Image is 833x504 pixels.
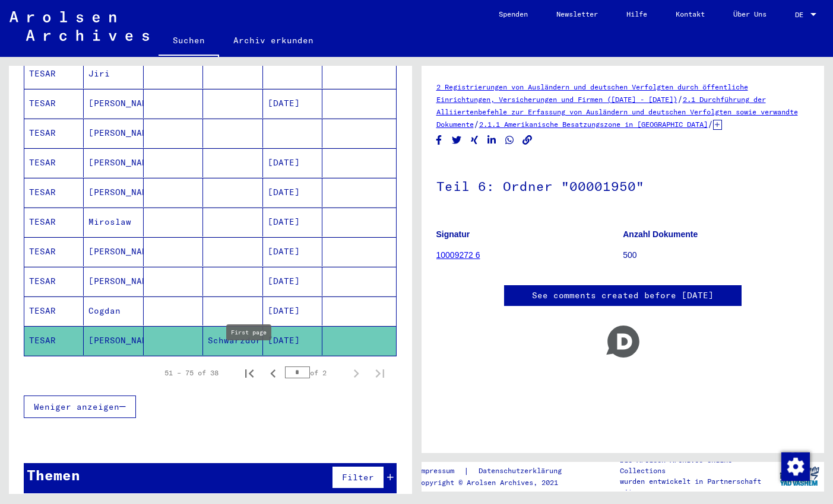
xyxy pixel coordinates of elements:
mat-cell: TESAR [24,148,84,177]
mat-cell: TESAR [24,178,84,207]
span: DE [795,11,808,19]
mat-cell: [DATE] [263,326,322,355]
b: Anzahl Dokumente [623,229,698,239]
mat-cell: TESAR [24,326,84,355]
button: Copy link [521,133,534,148]
a: 2.1 Durchführung der Alliiertenbefehle zur Erfassung von Ausländern und deutschen Verfolgten sowi... [436,95,798,129]
button: Filter [332,466,384,489]
img: Arolsen_neg.svg [9,11,149,41]
p: Copyright © Arolsen Archives, 2021 [417,477,576,488]
mat-cell: [PERSON_NAME] [84,119,143,148]
button: Share on Facebook [433,133,445,148]
a: Suchen [159,26,219,57]
div: Themen [27,464,80,486]
p: wurden entwickelt in Partnerschaft mit [620,476,774,497]
button: Share on Xing [468,133,481,148]
button: Last page [368,361,392,385]
mat-cell: [DATE] [263,208,322,237]
mat-cell: [PERSON_NAME] [84,178,143,207]
mat-cell: [PERSON_NAME] [84,89,143,118]
mat-cell: [PERSON_NAME] [84,326,143,355]
span: Filter [342,472,374,483]
button: First page [237,361,261,385]
mat-cell: TESAR [24,59,84,88]
mat-cell: [DATE] [263,148,322,177]
mat-cell: Jiri [84,59,143,88]
a: 2 Registrierungen von Ausländern und deutschen Verfolgten durch öffentliche Einrichtungen, Versic... [436,82,748,104]
div: | [417,465,576,477]
b: Signatur [436,229,470,239]
mat-cell: TESAR [24,89,84,118]
button: Next page [344,361,368,385]
mat-cell: TESAR [24,267,84,296]
mat-cell: [PERSON_NAME] [84,148,143,177]
a: See comments created before [DATE] [532,289,714,302]
mat-cell: [DATE] [263,89,322,118]
img: Zustimmung ändern [781,452,810,481]
a: 2.1.1 Amerikanische Besatzungszone in [GEOGRAPHIC_DATA] [479,120,708,129]
mat-cell: [DATE] [263,296,322,326]
span: / [708,119,713,129]
button: Weniger anzeigen [24,395,136,418]
mat-cell: [DATE] [263,178,322,207]
div: 51 – 75 of 38 [164,368,218,378]
a: Impressum [417,465,464,477]
mat-cell: Miroslaw [84,208,143,237]
a: Archiv erkunden [219,26,328,55]
mat-cell: [PERSON_NAME] [84,267,143,296]
span: / [474,119,479,129]
button: Previous page [261,361,285,385]
mat-cell: Cogdan [84,296,143,326]
h1: Teil 6: Ordner "00001950" [436,159,810,211]
button: Share on Twitter [451,133,463,148]
mat-cell: TESAR [24,296,84,326]
mat-cell: TESAR [24,119,84,148]
button: Share on WhatsApp [503,133,516,148]
mat-cell: [DATE] [263,237,322,266]
a: 10009272 6 [436,250,480,260]
button: Share on LinkedIn [486,133,498,148]
p: Die Arolsen Archives Online-Collections [620,455,774,476]
mat-cell: Schwarzdorf [203,326,262,355]
mat-cell: TESAR [24,237,84,266]
a: Datenschutzerklärung [469,465,576,477]
span: / [677,94,683,104]
div: of 2 [285,367,344,378]
img: yv_logo.png [777,461,822,491]
span: Weniger anzeigen [34,401,119,412]
p: 500 [623,249,809,261]
mat-cell: [DATE] [263,267,322,296]
div: Zustimmung ändern [781,452,809,480]
mat-cell: [PERSON_NAME] [84,237,143,266]
mat-cell: TESAR [24,208,84,237]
